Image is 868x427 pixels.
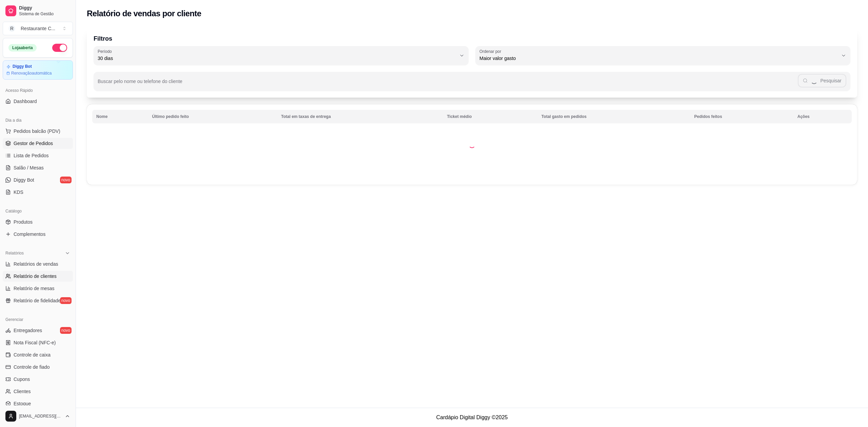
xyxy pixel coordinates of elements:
[14,219,33,225] span: Produtos
[14,164,44,171] span: Salão / Mesas
[14,388,31,395] span: Clientes
[94,46,469,65] button: Período30 dias
[3,187,73,198] a: KDS
[3,283,73,294] a: Relatório de mesas
[479,55,838,62] span: Maior valor gasto
[3,162,73,173] a: Salão / Mesas
[3,295,73,306] a: Relatório de fidelidadenovo
[98,48,114,54] label: Período
[3,22,73,35] button: Select a team
[3,85,73,96] div: Acesso Rápido
[52,44,67,52] button: Alterar Status
[14,339,56,346] span: Nota Fiscal (NFC-e)
[14,128,60,135] span: Pedidos balcão (PDV)
[14,327,42,334] span: Entregadores
[3,96,73,107] a: Dashboard
[3,349,73,360] a: Controle de caixa
[14,140,53,147] span: Gestor de Pedidos
[3,325,73,336] a: Entregadoresnovo
[11,70,52,76] article: Renovação automática
[3,362,73,372] a: Controle de fiado
[3,150,73,161] a: Lista de Pedidos
[3,408,73,424] button: [EMAIL_ADDRESS][DOMAIN_NAME]
[98,55,456,62] span: 30 dias
[14,285,55,292] span: Relatório de mesas
[98,81,798,87] input: Buscar pelo nome ou telefone do cliente
[14,189,23,196] span: KDS
[3,3,73,19] a: DiggySistema de Gestão
[479,48,504,54] label: Ordenar por
[13,64,32,69] article: Diggy Bot
[3,259,73,269] a: Relatórios de vendas
[87,8,201,19] h2: Relatório de vendas por cliente
[8,25,15,32] span: R
[3,115,73,126] div: Dia a dia
[14,297,61,304] span: Relatório de fidelidade
[3,175,73,185] a: Diggy Botnovo
[3,217,73,227] a: Produtos
[3,374,73,385] a: Cupons
[14,261,58,267] span: Relatórios de vendas
[14,177,34,183] span: Diggy Bot
[21,25,55,32] div: Restaurante C ...
[3,271,73,282] a: Relatório de clientes
[14,273,57,280] span: Relatório de clientes
[94,34,850,43] p: Filtros
[19,413,62,419] span: [EMAIL_ADDRESS][DOMAIN_NAME]
[475,46,850,65] button: Ordenar porMaior valor gasto
[14,400,31,407] span: Estoque
[19,5,70,11] span: Diggy
[8,44,37,52] div: Loja aberta
[3,138,73,149] a: Gestor de Pedidos
[3,126,73,137] button: Pedidos balcão (PDV)
[14,98,37,105] span: Dashboard
[3,386,73,397] a: Clientes
[3,229,73,240] a: Complementos
[469,141,475,148] div: Loading
[14,351,51,358] span: Controle de caixa
[3,337,73,348] a: Nota Fiscal (NFC-e)
[5,250,24,256] span: Relatórios
[3,314,73,325] div: Gerenciar
[3,60,73,80] a: Diggy BotRenovaçãoautomática
[76,408,868,427] footer: Cardápio Digital Diggy © 2025
[14,231,45,238] span: Complementos
[14,376,30,383] span: Cupons
[3,206,73,217] div: Catálogo
[3,398,73,409] a: Estoque
[14,152,49,159] span: Lista de Pedidos
[19,11,70,17] span: Sistema de Gestão
[14,364,50,370] span: Controle de fiado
